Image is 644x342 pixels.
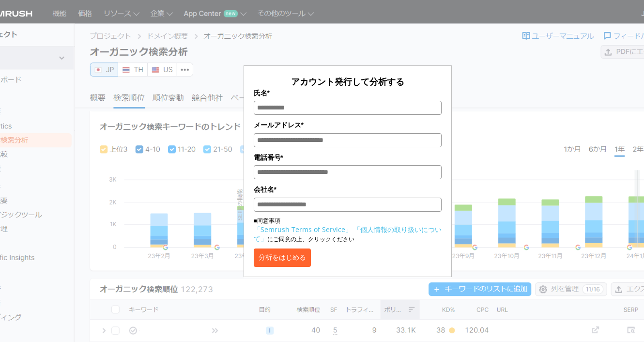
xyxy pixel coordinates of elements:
label: 電話番号* [254,152,442,163]
a: 「Semrush Terms of Service」 [254,225,352,234]
label: メールアドレス* [254,120,442,130]
a: 「個人情報の取り扱いについて」 [254,225,442,243]
span: アカウント発行して分析する [291,76,404,87]
p: ■同意事項 にご同意の上、クリックください [254,217,442,244]
button: 分析をはじめる [254,249,311,267]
